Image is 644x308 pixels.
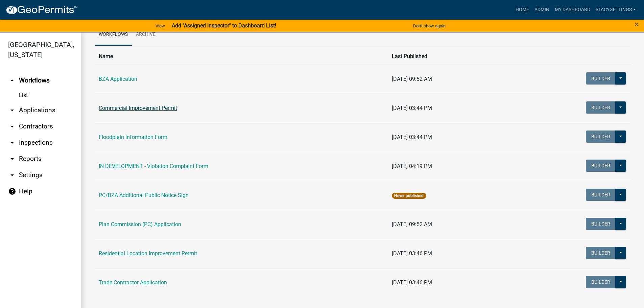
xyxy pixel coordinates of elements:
[392,221,432,228] span: [DATE] 09:52 AM
[99,134,167,140] a: Floodplain Information Form
[392,163,432,169] span: [DATE] 04:19 PM
[99,192,189,198] a: PC/BZA Additional Public Notice Sign
[586,160,616,172] button: Builder
[153,20,168,31] a: View
[172,22,276,29] strong: Add "Assigned Inspector" to Dashboard List!
[8,187,16,195] i: help
[8,155,16,163] i: arrow_drop_down
[635,20,639,29] span: ×
[95,48,388,65] th: Name
[99,105,177,111] a: Commercial Improvement Permit
[586,101,616,114] button: Builder
[95,24,132,46] a: Workflows
[586,218,616,230] button: Builder
[586,72,616,85] button: Builder
[635,20,639,28] button: Close
[586,276,616,288] button: Builder
[593,3,639,16] a: StacyGettings
[392,250,432,257] span: [DATE] 03:46 PM
[586,131,616,143] button: Builder
[99,163,208,169] a: IN DEVELOPMENT - Violation Complaint Form
[513,3,532,16] a: Home
[392,105,432,111] span: [DATE] 03:44 PM
[392,193,426,199] span: Never published
[99,279,167,286] a: Trade Contractor Application
[552,3,593,16] a: My Dashboard
[8,122,16,131] i: arrow_drop_down
[8,76,16,85] i: arrow_drop_up
[132,24,160,46] a: Archive
[8,171,16,179] i: arrow_drop_down
[392,76,432,82] span: [DATE] 09:52 AM
[410,20,448,31] button: Don't show again
[99,76,137,82] a: BZA Application
[8,139,16,147] i: arrow_drop_down
[532,3,552,16] a: Admin
[392,279,432,286] span: [DATE] 03:46 PM
[392,134,432,140] span: [DATE] 03:44 PM
[388,48,508,65] th: Last Published
[99,221,181,228] a: Plan Commission (PC) Application
[586,189,616,201] button: Builder
[8,106,16,114] i: arrow_drop_down
[99,250,197,257] a: Residential Location Improvement Permit
[586,247,616,259] button: Builder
